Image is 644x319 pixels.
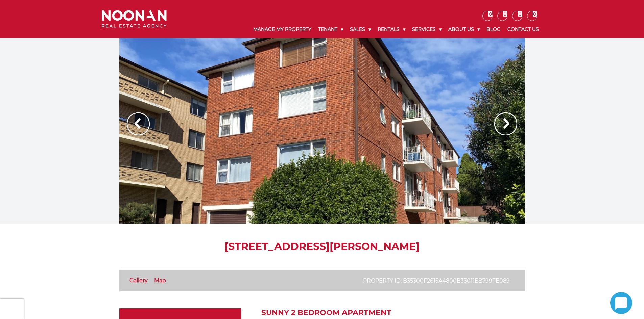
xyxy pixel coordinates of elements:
[261,308,525,317] h2: SUNNY 2 BEDROOM APARTMENT
[119,241,525,253] h1: [STREET_ADDRESS][PERSON_NAME]
[494,112,517,135] img: Arrow slider
[347,21,374,38] a: Sales
[315,21,347,38] a: Tenant
[363,276,510,285] p: Property ID: b35300f2615a4800b33011eb799fe089
[445,21,483,38] a: About Us
[129,277,148,284] a: Gallery
[483,21,504,38] a: Blog
[250,21,315,38] a: Manage My Property
[504,21,542,38] a: Contact Us
[409,21,445,38] a: Services
[102,10,167,28] img: Noonan Real Estate Agency
[374,21,409,38] a: Rentals
[154,277,166,284] a: Map
[127,112,150,135] img: Arrow slider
